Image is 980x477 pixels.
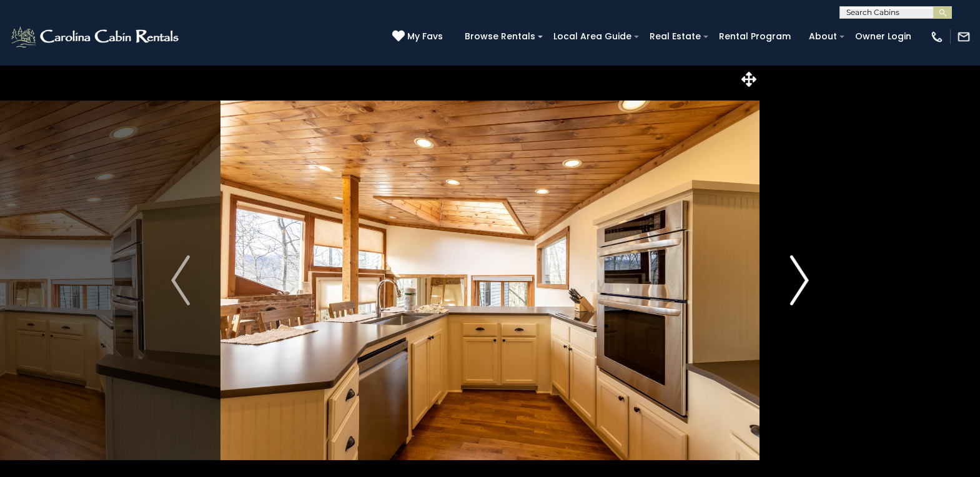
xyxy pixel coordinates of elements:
a: About [803,27,843,46]
img: arrow [790,255,809,305]
img: White-1-2.png [9,24,182,49]
span: My Favs [407,30,443,43]
img: phone-regular-white.png [930,30,944,44]
a: My Favs [392,30,446,44]
img: arrow [171,255,190,305]
a: Browse Rentals [458,27,542,46]
a: Rental Program [713,27,797,46]
img: mail-regular-white.png [957,30,971,44]
a: Owner Login [849,27,918,46]
a: Real Estate [643,27,707,46]
a: Local Area Guide [547,27,638,46]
